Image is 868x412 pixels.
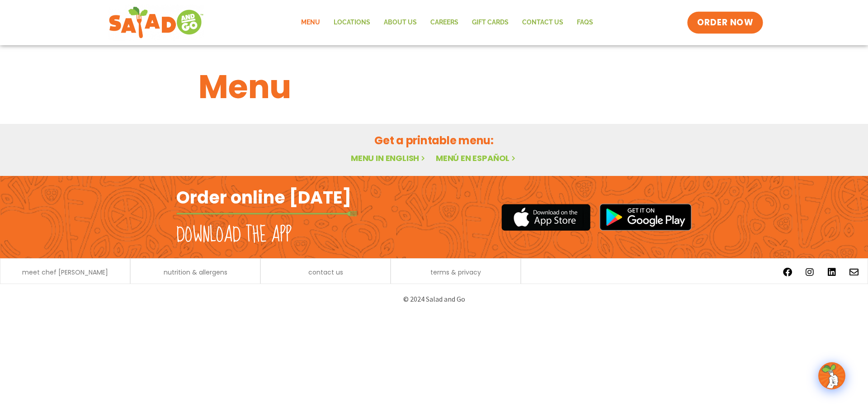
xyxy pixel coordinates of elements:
[501,203,590,232] img: appstore
[515,12,570,33] a: Contact Us
[164,269,227,275] a: nutrition & allergens
[176,186,351,208] h2: Order online [DATE]
[22,269,108,275] a: meet chef [PERSON_NAME]
[819,363,844,388] img: wpChatIcon
[198,133,670,148] h2: Get a printable menu:
[294,12,600,33] nav: Menu
[176,211,357,216] img: fork
[697,17,753,28] span: ORDER NOW
[377,12,424,33] a: About Us
[351,152,427,164] a: Menu in English
[294,12,327,33] a: Menu
[570,12,600,33] a: FAQs
[465,12,515,33] a: GIFT CARDS
[687,12,763,33] a: ORDER NOW
[436,152,517,164] a: Menú en español
[108,5,204,41] img: new-SAG-logo-768×292
[198,62,670,111] h1: Menu
[599,204,692,231] img: google_play
[327,12,377,33] a: Locations
[176,223,292,248] h2: Download the app
[430,269,481,275] a: terms & privacy
[424,12,465,33] a: Careers
[181,293,687,305] p: © 2024 Salad and Go
[308,269,343,275] a: contact us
